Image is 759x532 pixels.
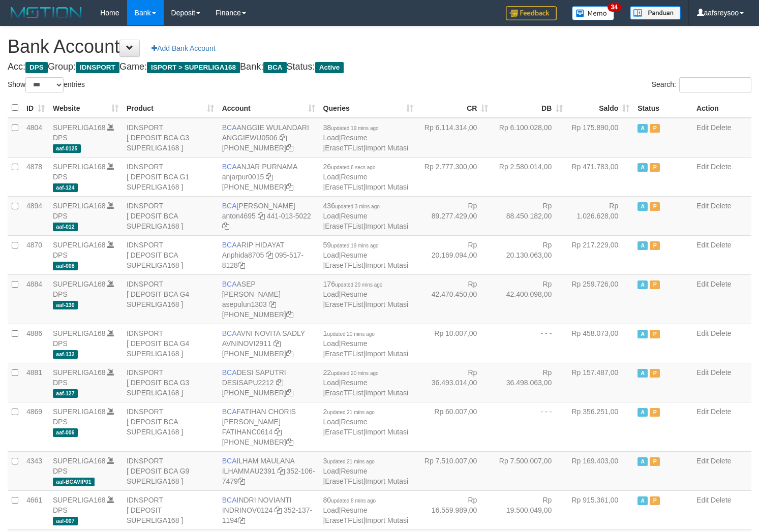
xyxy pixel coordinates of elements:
[650,496,660,505] span: Paused
[49,363,123,402] td: DPS
[323,379,339,387] a: Load
[325,144,363,152] a: EraseTFList
[323,202,409,230] span: | | |
[492,196,567,235] td: Rp 88.450.182,00
[123,98,218,118] th: Product: activate to sort column ascending
[492,324,567,363] td: - - -
[637,202,648,211] span: Active
[274,339,281,348] a: Copy AVNINOVI2911 to clipboard
[222,123,237,132] span: BCA
[696,329,709,337] a: Edit
[323,496,376,504] span: 80
[650,124,660,133] span: Paused
[325,350,363,358] a: EraseTFList
[323,123,379,132] span: 38
[22,196,49,235] td: 4894
[286,438,293,446] a: Copy 4062281727 to clipboard
[218,118,319,158] td: ANGGIE WULANDARI [PHONE_NUMBER]
[53,368,106,377] a: SUPERLIGA168
[637,496,648,505] span: Active
[123,324,218,363] td: IDNSPORT [ DEPOSIT BCA G4 SUPERLIGA168 ]
[567,98,633,118] th: Saldo: activate to sort column ascending
[492,235,567,274] td: Rp 20.130.063,00
[335,282,382,288] span: updated 20 mins ago
[325,300,363,308] a: EraseTFList
[365,477,408,485] a: Import Mutasi
[323,368,409,397] span: | | |
[323,368,379,377] span: 22
[218,196,319,235] td: [PERSON_NAME] 441-013-5022
[218,324,319,363] td: AVNI NOVITA SADLY [PHONE_NUMBER]
[123,157,218,196] td: IDNSPORT [ DEPOSIT BCA G1 SUPERLIGA168 ]
[25,62,48,73] span: DPS
[222,202,237,210] span: BCA
[49,324,123,363] td: DPS
[331,243,378,248] span: updated 19 mins ago
[222,251,264,259] a: Ariphida8705
[286,310,293,319] a: Copy 4062281875 to clipboard
[53,123,106,132] a: SUPERLIGA168
[222,134,278,142] a: ANGGIEWU0506
[286,144,293,152] a: Copy 4062213373 to clipboard
[22,98,49,118] th: ID: activate to sort column ascending
[286,183,293,191] a: Copy 4062281620 to clipboard
[275,428,282,436] a: Copy FATIHANC0614 to clipboard
[8,5,85,20] img: MOTION_logo.png
[53,496,106,504] a: SUPERLIGA168
[325,477,363,485] a: EraseTFList
[567,451,633,490] td: Rp 169.403,00
[323,457,409,485] span: | | |
[692,98,751,118] th: Action
[222,368,237,377] span: BCA
[269,300,276,308] a: Copy asepulun1303 to clipboard
[276,379,283,387] a: Copy DESISAPU2212 to clipboard
[123,402,218,451] td: IDNSPORT [ DEPOSIT BCA SUPERLIGA168 ]
[325,222,363,230] a: EraseTFList
[25,77,64,92] select: Showentries
[567,274,633,324] td: Rp 259.726,00
[22,490,49,529] td: 4661
[49,490,123,529] td: DPS
[506,6,557,20] img: Feedback.jpg
[22,235,49,274] td: 4870
[53,428,78,437] span: aaf-006
[49,451,123,490] td: DPS
[341,212,367,220] a: Resume
[567,363,633,402] td: Rp 157.487,00
[650,241,660,250] span: Paused
[711,163,731,171] a: Delete
[711,457,731,465] a: Delete
[492,274,567,324] td: Rp 42.400.098,00
[323,339,339,348] a: Load
[222,467,276,475] a: ILHAMMAU2391
[323,241,409,269] span: | | |
[331,370,378,376] span: updated 20 mins ago
[696,496,709,504] a: Edit
[218,235,319,274] td: ARIP HIDAYAT 095-517-8128
[650,202,660,211] span: Paused
[567,157,633,196] td: Rp 471.783,00
[696,163,709,171] a: Edit
[222,329,237,337] span: BCA
[711,241,731,249] a: Delete
[222,163,237,171] span: BCA
[365,389,408,397] a: Import Mutasi
[323,241,379,249] span: 59
[53,517,78,525] span: aaf-007
[323,496,409,524] span: | | |
[323,202,380,210] span: 436
[323,280,409,308] span: | | |
[22,451,49,490] td: 4343
[572,6,615,20] img: Button%20Memo.svg
[266,173,273,181] a: Copy anjarpur0015 to clipboard
[365,261,408,269] a: Import Mutasi
[49,235,123,274] td: DPS
[637,408,648,417] span: Active
[417,402,492,451] td: Rp 60.007,00
[711,329,731,337] a: Delete
[567,118,633,158] td: Rp 175.890,00
[417,363,492,402] td: Rp 36.493.014,00
[341,467,367,475] a: Resume
[492,490,567,529] td: Rp 19.500.049,00
[8,77,85,92] label: Show entries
